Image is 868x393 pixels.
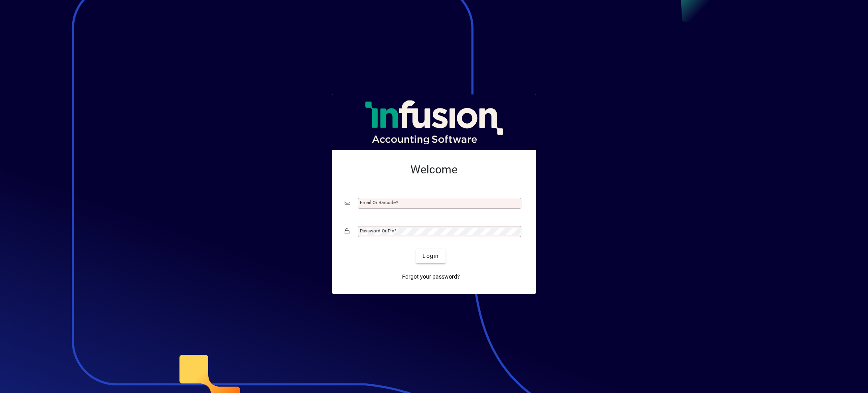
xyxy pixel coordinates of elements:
[402,273,460,281] span: Forgot your password?
[399,270,463,284] a: Forgot your password?
[360,200,396,205] mat-label: Email or Barcode
[360,228,394,234] mat-label: Password or Pin
[345,163,523,177] h2: Welcome
[422,252,439,260] span: Login
[416,249,445,263] button: Login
